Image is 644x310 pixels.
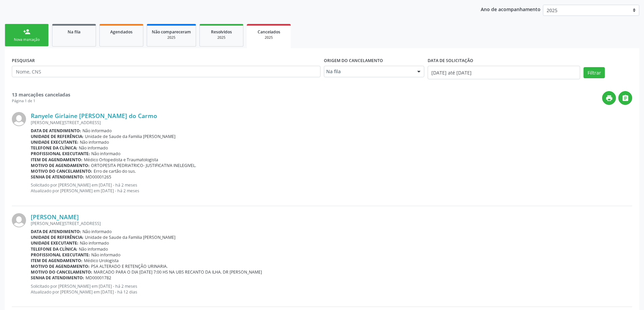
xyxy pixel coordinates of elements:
div: Nova marcação [10,37,44,42]
p: Ano de acompanhamento [481,5,541,13]
b: Data de atendimento: [31,229,81,234]
div: 2025 [152,35,191,40]
input: Nome, CNS [12,66,320,77]
span: Cancelados [258,29,280,35]
p: Solicitado por [PERSON_NAME] em [DATE] - há 2 meses Atualizado por [PERSON_NAME] em [DATE] - há 1... [31,283,632,295]
span: Erro de cartão do sus. [94,168,136,174]
b: Data de atendimento: [31,128,81,134]
span: Médico Ortopedista e Traumatologista [84,157,158,163]
span: MD00001265 [86,174,111,180]
label: PESQUISAR [12,55,35,66]
span: ORTOPESITA PEDRIATRICO- JUSTIFICATIVA INELEGIVEL. [91,163,196,168]
b: Motivo do cancelamento: [31,269,92,275]
span: Não informado [80,240,109,246]
div: person_add [23,28,30,35]
b: Item de agendamento: [31,258,82,263]
span: Unidade de Saude da Familia [PERSON_NAME] [85,134,175,139]
button:  [618,91,632,105]
div: Página 1 de 1 [12,98,70,104]
div: 2025 [205,35,238,40]
span: Não informado [82,229,112,234]
img: img [12,112,26,126]
span: Não informado [82,128,112,134]
span: Na fila [68,29,80,35]
span: MD00001782 [86,275,111,281]
b: Item de agendamento: [31,157,82,163]
strong: 13 marcações canceladas [12,91,70,98]
i: print [605,94,613,102]
a: [PERSON_NAME] [31,213,79,221]
span: PSA ALTERADO E RETENÇÃO URINARIA. [91,263,168,269]
span: Não informado [79,145,108,151]
b: Motivo do cancelamento: [31,168,92,174]
span: Agendados [110,29,133,35]
span: Não compareceram [152,29,191,35]
span: Na fila [326,68,410,75]
img: img [12,213,26,227]
button: print [602,91,616,105]
div: 2025 [252,35,286,40]
input: Selecione um intervalo [428,66,580,79]
div: [PERSON_NAME][STREET_ADDRESS] [31,221,632,226]
b: Telefone da clínica: [31,145,77,151]
b: Profissional executante: [31,252,90,258]
b: Motivo de agendamento: [31,163,90,168]
b: Unidade executante: [31,240,78,246]
label: Origem do cancelamento [324,55,383,66]
label: DATA DE SOLICITAÇÃO [428,55,473,66]
span: Não informado [79,246,108,252]
span: Unidade de Saude da Familia [PERSON_NAME] [85,234,175,240]
b: Telefone da clínica: [31,246,77,252]
span: MARCADO PARA O DIA [DATE] 7:00 HS NA UBS RECANTO DA ILHA. DR [PERSON_NAME] [94,269,262,275]
b: Unidade de referência: [31,234,84,240]
a: Ranyele Girlaine [PERSON_NAME] do Carmo [31,112,157,119]
span: Não informado [91,252,120,258]
b: Motivo de agendamento: [31,263,90,269]
b: Unidade de referência: [31,134,84,139]
span: Resolvidos [211,29,232,35]
div: [PERSON_NAME][STREET_ADDRESS] [31,120,632,125]
span: Médico Urologista [84,258,119,263]
button: Filtrar [583,67,605,79]
span: Não informado [80,139,109,145]
b: Profissional executante: [31,151,90,157]
b: Unidade executante: [31,139,78,145]
b: Senha de atendimento: [31,174,84,180]
b: Senha de atendimento: [31,275,84,281]
span: Não informado [91,151,120,157]
p: Solicitado por [PERSON_NAME] em [DATE] - há 2 meses Atualizado por [PERSON_NAME] em [DATE] - há 2... [31,182,632,194]
i:  [622,94,629,102]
